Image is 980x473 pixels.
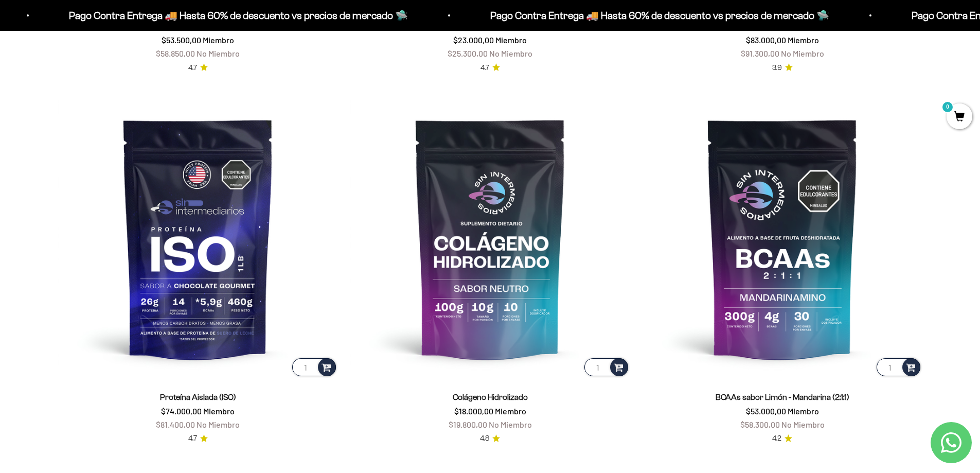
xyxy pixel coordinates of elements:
span: $58.300,00 [740,419,780,429]
span: Miembro [203,35,234,45]
span: Miembro [788,406,819,416]
a: 4.74.7 de 5.0 estrellas [188,433,208,444]
span: 4.8 [480,433,489,444]
span: 4.7 [480,62,489,74]
mark: 0 [941,101,954,113]
span: 3.9 [772,62,782,74]
span: Miembro [495,35,527,45]
span: $91.300,00 [741,48,779,58]
span: 4.7 [188,62,197,74]
span: No Miembro [489,48,532,58]
a: 4.74.7 de 5.0 estrellas [188,62,208,74]
a: 0 [947,112,972,123]
a: Colágeno Hidrolizado [453,393,528,401]
a: 4.74.7 de 5.0 estrellas [480,62,500,74]
span: $53.000,00 [746,406,786,416]
span: $74.000,00 [161,406,202,416]
span: $19.800,00 [449,419,487,429]
p: Pago Contra Entrega 🚚 Hasta 60% de descuento vs precios de mercado 🛸 [68,7,407,24]
span: No Miembro [781,419,825,429]
span: $23.000,00 [453,35,494,45]
a: 4.24.2 de 5.0 estrellas [772,433,792,444]
span: No Miembro [197,419,240,429]
span: $58.850,00 [156,48,195,58]
span: Miembro [788,35,819,45]
span: Miembro [495,406,526,416]
span: No Miembro [781,48,824,58]
span: $53.500,00 [162,35,201,45]
span: No Miembro [489,419,532,429]
span: Miembro [203,406,235,416]
a: BCAAs sabor Limón - Mandarina (2:1:1) [716,393,849,401]
a: Proteína Aislada (ISO) [160,393,236,401]
span: 4.7 [188,433,197,444]
span: $81.400,00 [156,419,195,429]
a: 3.93.9 de 5.0 estrellas [772,62,793,74]
span: No Miembro [197,48,240,58]
span: $25.300,00 [448,48,488,58]
a: 4.84.8 de 5.0 estrellas [480,433,500,444]
p: Pago Contra Entrega 🚚 Hasta 60% de descuento vs precios de mercado 🛸 [489,7,828,24]
span: $83.000,00 [746,35,786,45]
span: $18.000,00 [454,406,493,416]
span: 4.2 [772,433,781,444]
